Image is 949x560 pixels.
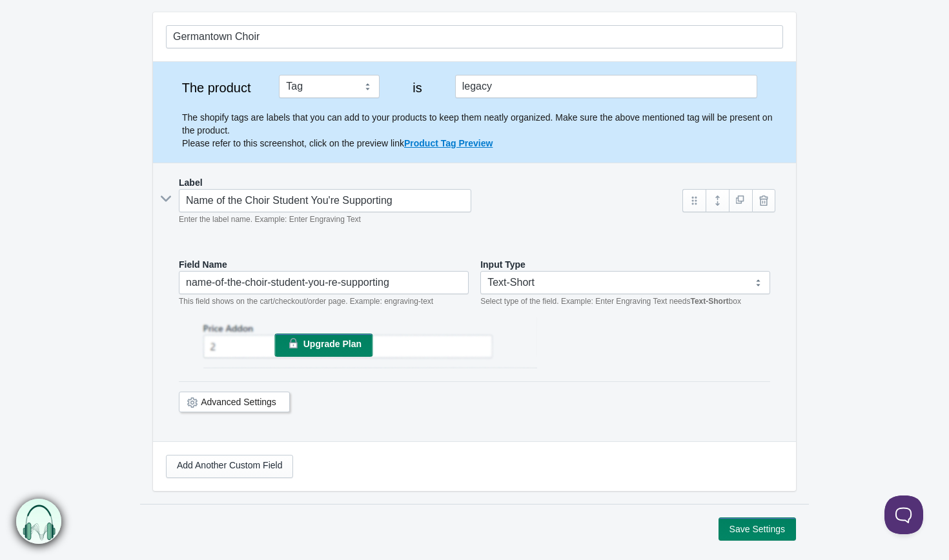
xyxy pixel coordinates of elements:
[201,397,276,407] a: Advanced Settings
[275,334,372,357] a: Upgrade Plan
[179,215,361,224] em: Enter the label name. Example: Enter Engraving Text
[166,25,783,48] input: General Options Set
[303,339,362,349] span: Upgrade Plan
[690,297,728,306] b: Text-Short
[404,138,493,148] a: Product Tag Preview
[15,499,60,545] img: bxm.png
[480,258,526,271] label: Input Type
[179,297,433,306] em: This field shows on the cart/checkout/order page. Example: engraving-text
[166,81,267,94] label: The product
[179,317,537,368] img: price-addon-blur.png
[166,455,293,478] a: Add Another Custom Field
[480,297,741,306] em: Select type of the field. Example: Enter Engraving Text needs box
[179,258,227,271] label: Field Name
[179,176,203,189] label: Label
[719,517,796,541] button: Save Settings
[182,111,783,150] p: The shopify tags are labels that you can add to your products to keep them neatly organized. Make...
[393,81,443,94] label: is
[884,495,923,534] iframe: Toggle Customer Support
